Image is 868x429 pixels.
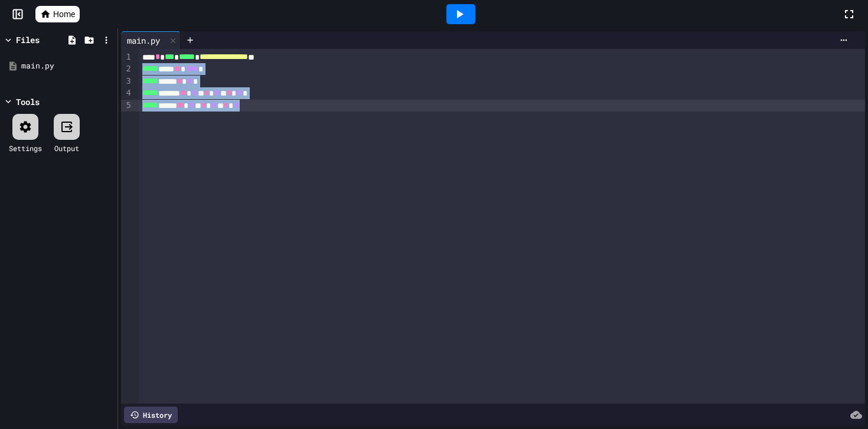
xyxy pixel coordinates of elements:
[35,6,80,22] a: Home
[53,8,75,20] span: Home
[121,34,166,47] div: main.py
[16,34,40,46] div: Files
[16,96,40,108] div: Tools
[121,31,181,49] div: main.py
[121,100,133,112] div: 5
[9,143,42,153] div: Settings
[121,63,133,75] div: 2
[54,143,79,153] div: Output
[121,87,133,99] div: 4
[124,407,178,423] div: History
[121,51,133,63] div: 1
[21,60,113,72] div: main.py
[121,76,133,87] div: 3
